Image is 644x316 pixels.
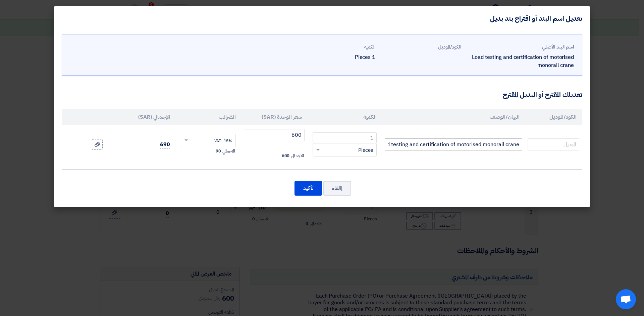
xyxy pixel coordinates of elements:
[222,148,235,154] span: الاجمالي
[282,152,290,159] span: 600
[503,90,582,100] div: تعديلك المقترح أو البديل المقترح
[382,109,525,125] th: البيان/الوصف
[313,132,377,143] input: RFQ_STEP1.ITEMS.2.AMOUNT_TITLE
[307,109,382,125] th: الكمية
[216,148,221,154] span: 90
[467,43,574,51] div: اسم البند الأصلي
[528,138,579,150] input: الموديل
[294,181,322,196] button: تأكيد
[358,146,373,154] span: Pieces
[241,109,307,125] th: سعر الوحدة (SAR)
[490,14,582,23] h4: تعديل اسم البند أو اقتراح بند بديل
[291,152,304,159] span: الاجمالي
[160,140,170,149] span: 690
[525,109,582,125] th: الكود/الموديل
[467,53,574,69] div: Load testing and certification of motorised monorail crane
[115,109,175,125] th: الإجمالي (SAR)
[181,134,236,147] ng-select: VAT
[381,43,461,51] div: الكود/الموديل
[244,129,305,141] input: أدخل سعر الوحدة
[323,181,351,196] button: إالغاء
[385,138,522,150] input: Add Item Description
[295,43,375,51] div: الكمية
[175,109,241,125] th: الضرائب
[616,289,636,309] div: Open chat
[295,53,375,61] div: 1 Pieces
